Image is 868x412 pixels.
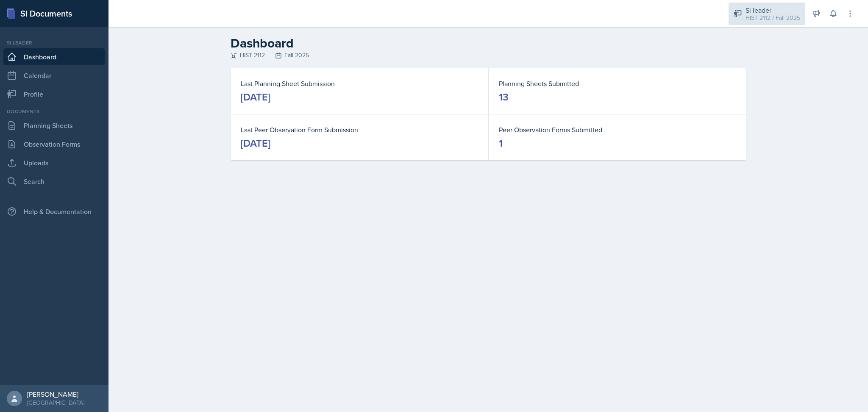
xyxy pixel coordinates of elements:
a: Calendar [3,67,105,84]
div: [DATE] [241,90,270,104]
div: [GEOGRAPHIC_DATA] [27,398,84,407]
div: 13 [499,90,509,104]
div: 1 [499,136,503,150]
div: Help & Documentation [3,203,105,220]
div: Documents [3,108,105,115]
a: Uploads [3,154,105,171]
a: Profile [3,86,105,103]
a: Search [3,173,105,190]
a: Planning Sheets [3,117,105,134]
div: HIST 2112 Fall 2025 [231,51,746,60]
div: [DATE] [241,136,270,150]
dt: Last Peer Observation Form Submission [241,125,478,135]
h2: Dashboard [231,36,746,51]
div: [PERSON_NAME] [27,390,84,398]
div: HIST 2112 / Fall 2025 [746,14,800,22]
div: Si leader [746,5,800,15]
dt: Planning Sheets Submitted [499,78,736,89]
dt: Last Planning Sheet Submission [241,78,478,89]
dt: Peer Observation Forms Submitted [499,125,736,135]
div: Si leader [3,39,105,47]
a: Dashboard [3,48,105,65]
a: Observation Forms [3,136,105,153]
